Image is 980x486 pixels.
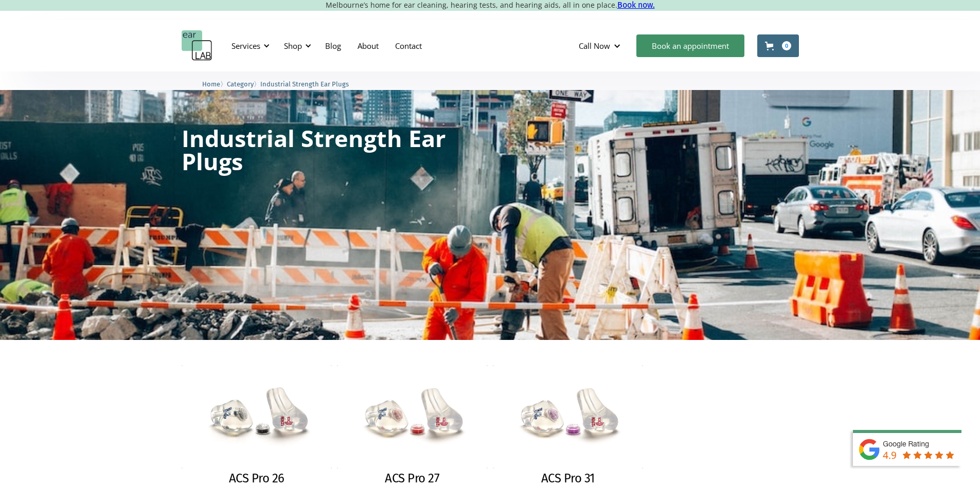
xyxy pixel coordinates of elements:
[260,79,349,88] a: Industrial Strength Ear Plugs
[182,127,455,173] h1: Industrial Strength Ear Plugs
[225,30,273,61] div: Services
[202,79,227,89] li: 〉
[571,30,631,61] div: Call Now
[182,30,212,61] a: home
[278,30,314,61] div: Shop
[337,365,488,469] img: ACS Pro 27
[387,31,430,61] a: Contact
[636,34,744,57] a: Book an appointment
[182,365,332,469] img: ACS Pro 26
[317,31,349,61] a: Blog
[202,80,220,88] span: Home
[385,471,439,486] h2: ACS Pro 27
[541,471,595,486] h2: ACS Pro 31
[284,41,302,51] div: Shop
[202,79,220,88] a: Home
[349,31,387,61] a: About
[757,34,799,57] a: Open cart
[782,41,791,50] div: 0
[227,79,254,88] a: Category
[229,471,284,486] h2: ACS Pro 26
[227,79,260,89] li: 〉
[260,80,349,88] span: Industrial Strength Ear Plugs
[579,41,610,51] div: Call Now
[227,80,254,88] span: Category
[231,41,260,51] div: Services
[493,365,644,469] img: ACS Pro 31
